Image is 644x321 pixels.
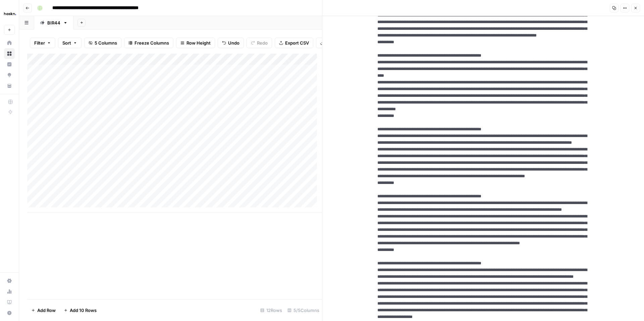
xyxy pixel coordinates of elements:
[34,16,73,29] a: BIR44
[47,19,60,26] div: BIR44
[4,8,16,20] img: Haskn Logo
[4,286,15,297] a: Usage
[4,48,15,59] a: Browse
[30,38,55,48] button: Filter
[247,38,272,48] button: Redo
[275,38,313,48] button: Export CSV
[186,40,211,46] span: Row Height
[218,38,244,48] button: Undo
[176,38,215,48] button: Row Height
[4,297,15,308] a: Learning Hub
[124,38,173,48] button: Freeze Columns
[4,59,15,70] a: Insights
[62,40,71,46] span: Sort
[285,40,309,46] span: Export CSV
[58,38,82,48] button: Sort
[135,40,169,46] span: Freeze Columns
[4,70,15,80] a: Opportunities
[70,307,97,314] span: Add 10 Rows
[257,40,268,46] span: Redo
[258,305,285,316] div: 12 Rows
[228,40,239,46] span: Undo
[84,38,121,48] button: 5 Columns
[95,40,117,46] span: 5 Columns
[4,275,15,286] a: Settings
[4,308,15,318] button: Help + Support
[4,38,15,48] a: Home
[4,5,15,22] button: Workspace: Haskn
[60,305,101,316] button: Add 10 Rows
[37,307,56,314] span: Add Row
[34,40,45,46] span: Filter
[4,80,15,91] a: Your Data
[27,305,60,316] button: Add Row
[285,305,322,316] div: 5/5 Columns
